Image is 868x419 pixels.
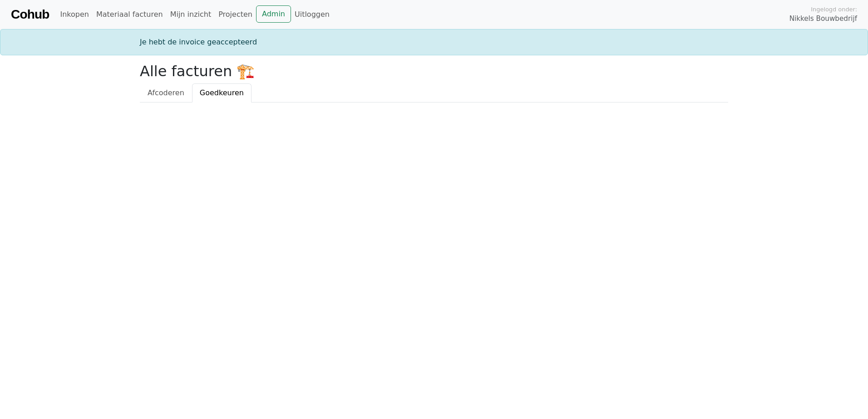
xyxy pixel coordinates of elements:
[256,5,291,23] a: Admin
[200,88,244,97] span: Goedkeuren
[93,5,167,24] a: Materiaal facturen
[789,14,857,24] span: Nikkels Bouwbedrijf
[148,88,184,97] span: Afcoderen
[140,63,728,80] h2: Alle facturen 🏗️
[140,83,192,102] a: Afcoderen
[192,83,252,102] a: Goedkeuren
[56,5,92,24] a: Inkopen
[811,5,857,14] span: Ingelogd onder:
[215,5,256,24] a: Projecten
[11,4,49,25] a: Cohub
[291,5,333,24] a: Uitloggen
[167,5,215,24] a: Mijn inzicht
[134,37,734,48] div: Je hebt de invoice geaccepteerd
